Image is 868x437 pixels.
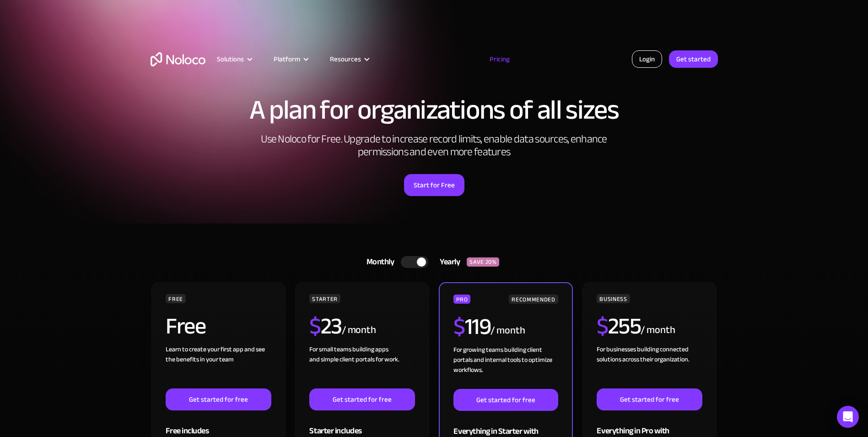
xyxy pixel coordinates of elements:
span: $ [309,305,321,348]
div: For small teams building apps and simple client portals for work. ‍ [309,344,415,388]
div: For growing teams building client portals and internal tools to optimize workflows. [453,345,558,389]
h1: A plan for organizations of all sizes [151,96,718,124]
a: Get started for free [166,388,271,410]
span: $ [453,305,465,348]
a: Get started for free [309,388,415,410]
a: Get started for free [453,389,558,411]
div: For businesses building connected solutions across their organization. ‍ [597,344,702,388]
div: Monthly [355,255,401,269]
h2: 119 [453,315,491,338]
div: SAVE 20% [467,257,499,267]
div: PRO [453,295,470,304]
div: Platform [262,53,318,65]
h2: 23 [309,315,342,338]
div: Platform [274,53,300,65]
div: BUSINESS [597,294,630,303]
h2: Free [166,315,205,338]
div: / month [342,323,376,338]
div: Open Intercom Messenger [837,406,859,428]
div: Yearly [428,255,467,269]
h2: 255 [597,315,641,338]
div: Resources [318,53,379,65]
a: Get started [669,50,718,68]
div: / month [641,323,675,338]
span: $ [597,305,608,348]
div: RECOMMENDED [509,295,558,304]
div: FREE [166,294,186,303]
a: Start for Free [404,174,464,196]
div: STARTER [309,294,340,303]
a: home [151,52,205,66]
div: Solutions [205,53,262,65]
div: / month [491,323,525,338]
div: Resources [330,53,361,65]
h2: Use Noloco for Free. Upgrade to increase record limits, enable data sources, enhance permissions ... [251,133,617,158]
a: Login [632,50,662,68]
div: Learn to create your first app and see the benefits in your team ‍ [166,344,271,388]
a: Pricing [478,53,521,65]
a: Get started for free [597,388,702,410]
div: Solutions [217,53,244,65]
